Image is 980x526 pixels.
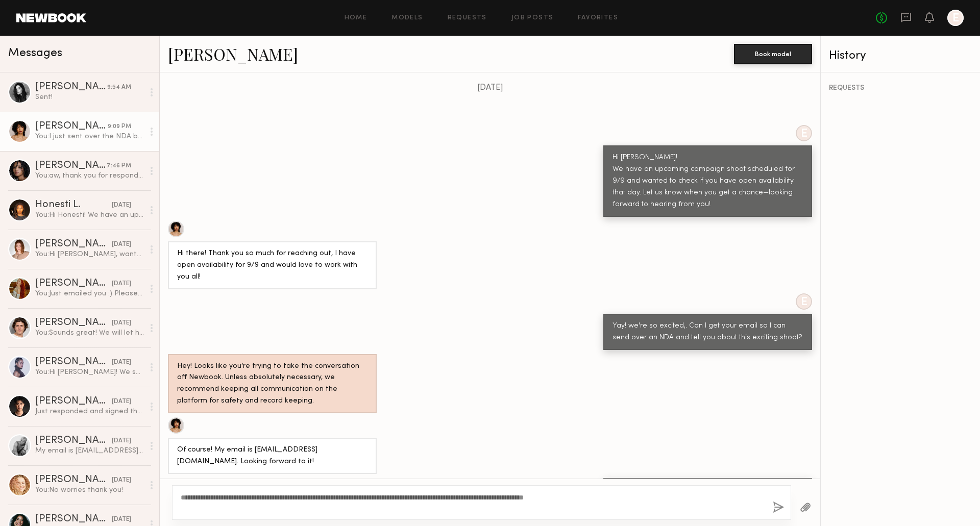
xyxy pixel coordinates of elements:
[35,446,144,456] div: My email is [EMAIL_ADDRESS][DOMAIN_NAME]
[448,15,487,21] a: Requests
[35,200,112,210] div: Honesti L.
[112,397,131,407] div: [DATE]
[829,85,972,92] div: REQUESTS
[391,15,423,21] a: Models
[35,121,108,132] div: [PERSON_NAME]
[35,514,112,524] div: [PERSON_NAME]
[734,49,812,58] a: Book model
[112,201,131,210] div: [DATE]
[35,279,112,289] div: [PERSON_NAME]
[168,43,298,65] a: [PERSON_NAME]
[35,92,144,102] div: Sent!
[35,475,112,485] div: [PERSON_NAME]
[107,83,131,92] div: 9:54 AM
[35,407,144,416] div: Just responded and signed the NDA. Looking forward to working with you!
[177,444,367,468] div: Of course! My email is [EMAIL_ADDRESS][DOMAIN_NAME]. Looking forward to it!
[345,15,367,21] a: Home
[112,475,131,485] div: [DATE]
[511,15,554,21] a: Job Posts
[35,249,144,259] div: You: Hi [PERSON_NAME], wanted to follow up to see if you've been able to check your email and if ...
[612,320,803,344] div: Yay! we're so excited,. Can I get your email so I can send over an NDA and tell you about this ex...
[8,47,62,59] span: Messages
[35,210,144,220] div: You: Hi Honesti! We have an upcoming campaign shoot scheduled for 9/9 and wanted to check if you ...
[829,50,972,62] div: History
[947,10,964,26] a: E
[35,171,144,181] div: You: aw, thank you for responding
[112,240,131,249] div: [DATE]
[112,318,131,328] div: [DATE]
[35,82,107,92] div: [PERSON_NAME]
[578,15,618,21] a: Favorites
[177,361,367,408] div: Hey! Looks like you’re trying to take the conversation off Newbook. Unless absolutely necessary, ...
[35,239,112,249] div: [PERSON_NAME]
[108,122,131,132] div: 9:09 PM
[35,161,107,171] div: [PERSON_NAME]
[112,436,131,446] div: [DATE]
[734,44,812,64] button: Book model
[112,358,131,367] div: [DATE]
[35,357,112,367] div: [PERSON_NAME]
[112,279,131,289] div: [DATE]
[35,132,144,141] div: You: I just sent over the NDA but it might be in your spam or junk mail, please let me know if yo...
[35,367,144,377] div: You: Hi [PERSON_NAME]! We sent you over an email and would like to get ready to book as our shoot...
[35,328,144,338] div: You: Sounds great! We will let her know :)
[35,485,144,495] div: You: No worries thank you!
[177,248,367,283] div: Hi there! Thank you so much for reaching out, I have open availability for 9/9 and would love to ...
[112,515,131,524] div: [DATE]
[35,436,112,446] div: [PERSON_NAME]
[35,289,144,298] div: You: Just emailed you :) Please check your spam aswell
[107,161,131,171] div: 7:46 PM
[35,396,112,407] div: [PERSON_NAME]
[612,152,803,211] div: Hi [PERSON_NAME]! We have an upcoming campaign shoot scheduled for 9/9 and wanted to check if you...
[477,84,503,92] span: [DATE]
[35,318,112,328] div: [PERSON_NAME]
